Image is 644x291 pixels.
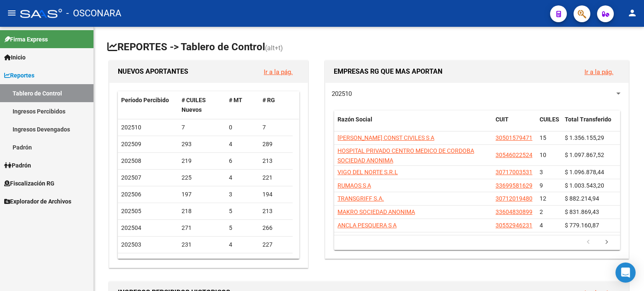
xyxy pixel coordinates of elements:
div: Open Intercom Messenger [615,263,636,283]
span: 202508 [121,157,141,164]
span: $ 882.214,94 [565,195,599,202]
div: 289 [262,139,289,149]
div: 0 [229,123,256,132]
div: 14 [229,257,256,266]
span: Explorador de Archivos [4,197,71,206]
datatable-header-cell: CUIT [492,111,536,138]
a: Ir a la pág. [584,68,613,76]
span: ANCLA PESQUERA S A [338,222,397,229]
span: $ 1.003.543,20 [565,182,604,189]
span: CUILES [540,116,559,123]
datatable-header-cell: Total Transferido [561,111,620,138]
span: $ 831.869,43 [565,209,599,215]
span: 30501579471 [496,134,532,141]
datatable-header-cell: Razón Social [334,111,492,138]
div: 219 [182,156,223,166]
h1: REPORTES -> Tablero de Control [107,40,631,55]
div: 7 [262,123,289,132]
div: 6 [229,156,256,166]
div: 213 [262,156,289,166]
div: 197 [182,190,223,199]
datatable-header-cell: Período Percibido [118,91,178,119]
span: RUMAOS S A [338,182,371,189]
a: go to previous page [580,238,596,247]
span: # CUILES Nuevos [182,97,206,113]
datatable-header-cell: # RG [259,91,293,119]
div: 271 [182,223,223,233]
span: 12 [540,195,546,202]
mat-icon: menu [7,8,17,18]
span: - OSCONARA [66,4,121,23]
div: 458 [262,257,289,266]
span: EMPRESAS RG QUE MAS APORTAN [334,67,442,75]
span: 202504 [121,224,141,231]
span: Inicio [4,53,26,62]
mat-icon: person [627,8,637,18]
span: 9 [540,182,543,189]
span: NUEVOS APORTANTES [118,67,188,75]
span: $ 1.096.878,44 [565,169,604,175]
span: 202510 [121,124,141,131]
span: # MT [229,97,242,103]
span: 202507 [121,174,141,181]
span: 10 [540,152,546,158]
span: Período Percibido [121,97,169,103]
span: 2 [540,209,543,215]
span: # RG [262,97,275,103]
span: 33699581629 [496,182,532,189]
div: 266 [262,223,289,233]
span: 30712019480 [496,195,532,202]
span: $ 779.160,87 [565,222,599,229]
span: VIGO DEL NORTE S.R.L [338,169,398,175]
a: Ir a la pág. [264,68,293,76]
div: 213 [262,206,289,216]
div: 4 [229,173,256,183]
span: 15 [540,134,546,141]
div: 472 [182,257,223,266]
button: Ir a la pág. [257,64,299,80]
span: Reportes [4,71,34,80]
span: 30552946231 [496,222,532,229]
div: 4 [229,139,256,149]
div: 5 [229,206,256,216]
span: $ 1.356.155,29 [565,134,604,141]
button: Ir a la pág. [578,64,620,80]
span: 33604830899 [496,209,532,215]
div: 231 [182,240,223,250]
div: 218 [182,206,223,216]
span: 202502 [121,258,141,265]
span: CUIT [496,116,509,123]
span: [PERSON_NAME] CONST CIVILES S A [338,134,434,141]
span: Padrón [4,161,31,170]
span: 202505 [121,208,141,214]
div: 5 [229,223,256,233]
span: 202510 [332,90,352,98]
span: Razón Social [338,116,372,123]
span: HOSPITAL PRIVADO CENTRO MEDICO DE CORDOBA SOCIEDAD ANONIMA [338,147,474,164]
div: 7 [182,123,223,132]
span: (alt+t) [265,44,283,52]
span: 3 [540,169,543,175]
div: 3 [229,190,256,199]
span: 30717003531 [496,169,532,175]
span: TRANSGRIFF S.A. [338,195,384,202]
div: 194 [262,190,289,199]
span: 4 [540,222,543,229]
div: 4 [229,240,256,250]
span: 202506 [121,191,141,198]
div: 221 [262,173,289,183]
span: $ 1.097.867,52 [565,152,604,158]
span: 30546022524 [496,152,532,158]
datatable-header-cell: # MT [226,91,259,119]
span: 202503 [121,241,141,248]
span: 202509 [121,141,141,147]
div: 227 [262,240,289,250]
span: Total Transferido [565,116,611,123]
span: Fiscalización RG [4,179,55,188]
a: go to next page [599,238,615,247]
div: 225 [182,173,223,183]
div: 293 [182,139,223,149]
datatable-header-cell: CUILES [536,111,561,138]
span: MAKRO SOCIEDAD ANONIMA [338,209,415,215]
datatable-header-cell: # CUILES Nuevos [178,91,226,119]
